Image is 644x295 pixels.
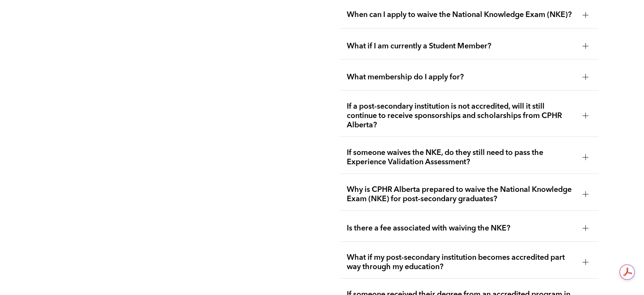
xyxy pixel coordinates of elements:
span: What if my post-secondary institution becomes accredited part way through my education? [347,253,575,271]
span: If a post-secondary institution is not accredited, will it still continue to receive sponsorships... [347,101,575,129]
span: Is there a fee associated with waiving the NKE? [347,223,575,233]
span: If someone waives the NKE, do they still need to pass the Experience Validation Assessment? [347,148,575,166]
span: What if I am currently a Student Member? [347,41,575,51]
span: When can I apply to waive the National Knowledge Exam (NKE)? [347,10,575,20]
span: What membership do I apply for? [347,72,575,81]
span: Why is CPHR Alberta prepared to waive the National Knowledge Exam (NKE) for post-secondary gradua... [347,185,575,203]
